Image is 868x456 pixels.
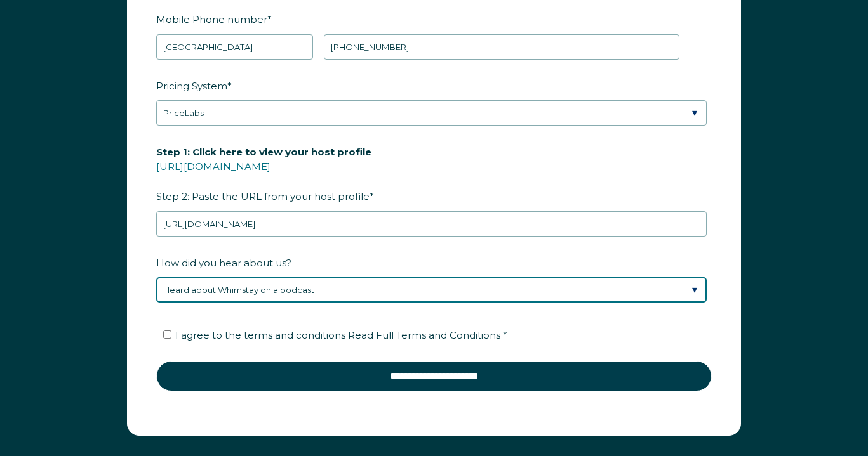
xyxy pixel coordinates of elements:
[156,253,291,273] span: How did you hear about us?
[163,330,171,339] input: I agree to the terms and conditions Read Full Terms and Conditions *
[156,160,270,173] a: [URL][DOMAIN_NAME]
[156,10,267,29] span: Mobile Phone number
[156,142,371,206] span: Step 2: Paste the URL from your host profile
[156,211,707,237] input: airbnb.com/users/show/12345
[156,142,371,162] span: Step 1: Click here to view your host profile
[156,76,227,96] span: Pricing System
[175,329,507,341] span: I agree to the terms and conditions
[348,329,500,341] span: Read Full Terms and Conditions
[345,329,503,341] a: Read Full Terms and Conditions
